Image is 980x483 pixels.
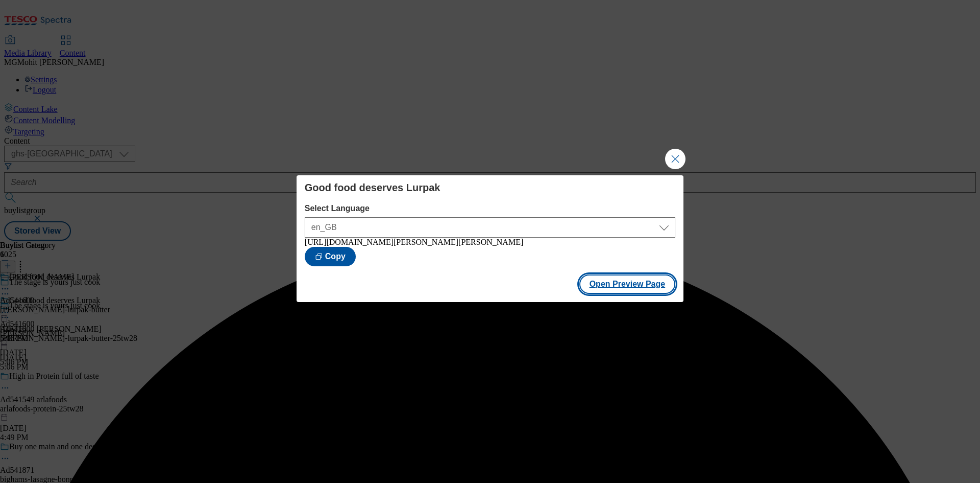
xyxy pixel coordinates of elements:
button: Close Modal [665,149,685,169]
div: [URL][DOMAIN_NAME][PERSON_NAME][PERSON_NAME] [305,238,675,247]
button: Copy [305,247,356,266]
button: Open Preview Page [579,274,676,294]
label: Select Language [305,204,675,213]
div: Modal [297,175,683,302]
h4: Good food deserves Lurpak [305,181,675,194]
